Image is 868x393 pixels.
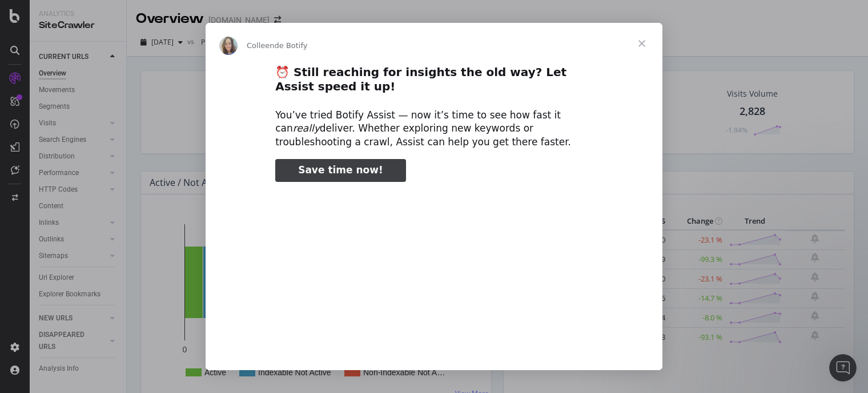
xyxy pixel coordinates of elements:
div: You’ve tried Botify Assist — now it’s time to see how fast it can deliver. Whether exploring new ... [275,109,593,149]
img: Profile image for Colleen [219,37,238,55]
span: Colleen [247,41,275,50]
span: Save time now! [298,164,383,176]
h2: ⏰ Still reaching for insights the old way? Let Assist speed it up! [275,65,593,100]
span: Fermer [621,23,662,64]
a: Save time now! [275,159,406,182]
span: de Botify [275,41,308,50]
i: really [293,122,320,134]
